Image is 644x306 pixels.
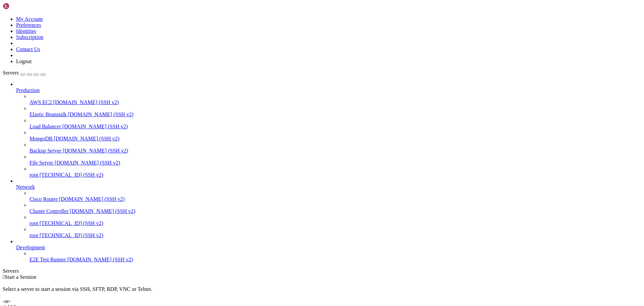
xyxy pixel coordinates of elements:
[16,22,41,28] a: Preferences
[3,3,41,9] img: Shellngn
[16,87,641,93] a: Production
[59,196,125,202] span: [DOMAIN_NAME] (SSH v2)
[16,238,641,263] li: Development
[3,70,19,76] span: Servers
[16,58,32,64] a: Logout
[30,166,641,178] li: root [TECHNICAL_ID] (SSH v2)
[30,112,67,117] span: Elastic Beanstalk
[16,16,43,22] a: My Account
[30,251,641,263] li: E2E Test Runner [DOMAIN_NAME] (SSH v2)
[16,81,641,178] li: Production
[30,208,68,214] span: Cluster Controller
[16,34,43,40] a: Subscription
[16,46,40,52] a: Contact Us
[3,280,641,304] div: Select a server to start a session via SSH, SFTP, RDP, VNC or Telnet. -or-
[16,178,641,238] li: Network
[30,99,641,105] a: AWS EC2 [DOMAIN_NAME] (SSH v2)
[30,232,38,238] span: root
[67,257,133,262] span: [DOMAIN_NAME] (SSH v2)
[30,220,641,226] a: root [TECHNICAL_ID] (SSH v2)
[70,208,136,214] span: [DOMAIN_NAME] (SSH v2)
[16,87,40,93] span: Production
[54,136,119,141] span: [DOMAIN_NAME] (SSH v2)
[30,93,641,105] li: AWS EC2 [DOMAIN_NAME] (SSH v2)
[16,184,641,190] a: Network
[30,148,61,154] span: Backup Server
[30,136,52,141] span: MongoDB
[30,99,52,105] span: AWS EC2
[30,154,641,166] li: File Server [DOMAIN_NAME] (SSH v2)
[55,160,120,166] span: [DOMAIN_NAME] (SSH v2)
[16,245,641,251] a: Development
[30,202,641,214] li: Cluster Controller [DOMAIN_NAME] (SSH v2)
[40,220,103,226] span: [TECHNICAL_ID] (SSH v2)
[30,220,38,226] span: root
[30,124,641,130] a: Load Balancer [DOMAIN_NAME] (SSH v2)
[3,274,5,280] span: 
[30,160,641,166] a: File Server [DOMAIN_NAME] (SSH v2)
[30,196,641,202] a: Cisco Router [DOMAIN_NAME] (SSH v2)
[3,268,641,274] div: Servers
[30,190,641,202] li: Cisco Router [DOMAIN_NAME] (SSH v2)
[30,142,641,154] li: Backup Server [DOMAIN_NAME] (SSH v2)
[62,124,128,129] span: [DOMAIN_NAME] (SSH v2)
[16,245,45,250] span: Development
[30,112,641,118] a: Elastic Beanstalk [DOMAIN_NAME] (SSH v2)
[16,28,36,34] a: Identities
[30,196,58,202] span: Cisco Router
[30,124,61,129] span: Load Balancer
[30,226,641,238] li: root [TECHNICAL_ID] (SSH v2)
[30,208,641,214] a: Cluster Controller [DOMAIN_NAME] (SSH v2)
[40,172,103,178] span: [TECHNICAL_ID] (SSH v2)
[30,160,53,166] span: File Server
[30,172,38,178] span: root
[30,214,641,226] li: root [TECHNICAL_ID] (SSH v2)
[30,105,641,118] li: Elastic Beanstalk [DOMAIN_NAME] (SSH v2)
[3,70,46,76] a: Servers
[30,232,641,238] a: root [TECHNICAL_ID] (SSH v2)
[53,99,119,105] span: [DOMAIN_NAME] (SSH v2)
[30,148,641,154] a: Backup Server [DOMAIN_NAME] (SSH v2)
[30,257,66,262] span: E2E Test Runner
[68,112,134,117] span: [DOMAIN_NAME] (SSH v2)
[30,136,641,142] a: MongoDB [DOMAIN_NAME] (SSH v2)
[30,257,641,263] a: E2E Test Runner [DOMAIN_NAME] (SSH v2)
[63,148,128,154] span: [DOMAIN_NAME] (SSH v2)
[30,172,641,178] a: root [TECHNICAL_ID] (SSH v2)
[30,118,641,130] li: Load Balancer [DOMAIN_NAME] (SSH v2)
[30,130,641,142] li: MongoDB [DOMAIN_NAME] (SSH v2)
[40,232,103,238] span: [TECHNICAL_ID] (SSH v2)
[16,184,35,190] span: Network
[5,274,36,280] span: Start a Session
